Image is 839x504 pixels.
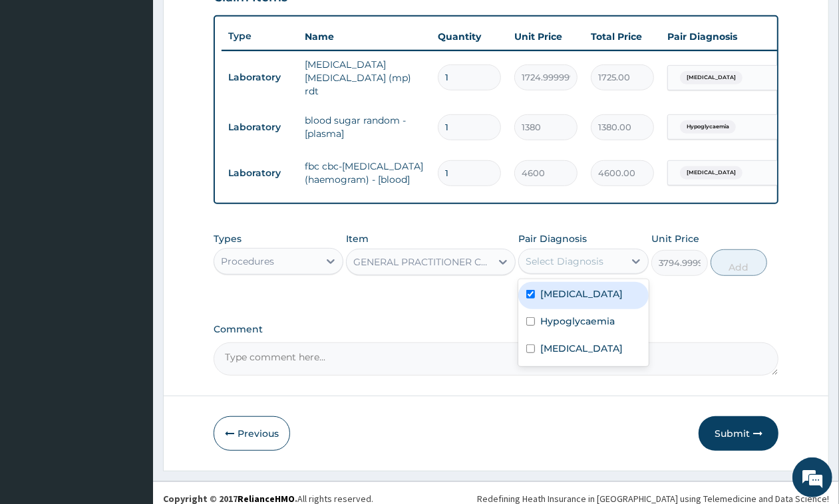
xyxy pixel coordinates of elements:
[680,71,743,84] span: [MEDICAL_DATA]
[298,51,431,104] td: [MEDICAL_DATA] [MEDICAL_DATA] (mp) rdt
[222,65,298,90] td: Laboratory
[214,233,242,245] label: Types
[221,255,274,268] div: Procedures
[651,232,699,245] label: Unit Price
[540,287,623,301] label: [MEDICAL_DATA]
[222,115,298,140] td: Laboratory
[7,363,253,410] textarea: Type your message and hit 'Enter'
[298,23,431,50] th: Name
[584,23,661,50] th: Total Price
[540,315,615,328] label: Hypoglycaemia
[25,66,54,100] img: d_794563401_company_1708531726252_794563401
[508,23,584,50] th: Unit Price
[222,24,298,49] th: Type
[680,120,736,134] span: Hypoglycaemia
[526,255,603,268] div: Select Diagnosis
[346,232,369,245] label: Item
[711,249,767,276] button: Add
[298,153,431,193] td: fbc cbc-[MEDICAL_DATA] (haemogram) - [blood]
[661,23,807,50] th: Pair Diagnosis
[218,7,250,39] div: Minimize live chat window
[214,324,778,335] label: Comment
[518,232,587,245] label: Pair Diagnosis
[680,166,743,180] span: [MEDICAL_DATA]
[77,168,184,302] span: We're online!
[69,74,224,92] div: Chat with us now
[431,23,508,50] th: Quantity
[222,161,298,186] td: Laboratory
[699,416,778,451] button: Submit
[353,255,492,269] div: GENERAL PRACTITIONER CONSULTATION FIRST OUTPATIENT CONSULTATION
[540,342,623,355] label: [MEDICAL_DATA]
[298,107,431,147] td: blood sugar random - [plasma]
[214,416,290,451] button: Previous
